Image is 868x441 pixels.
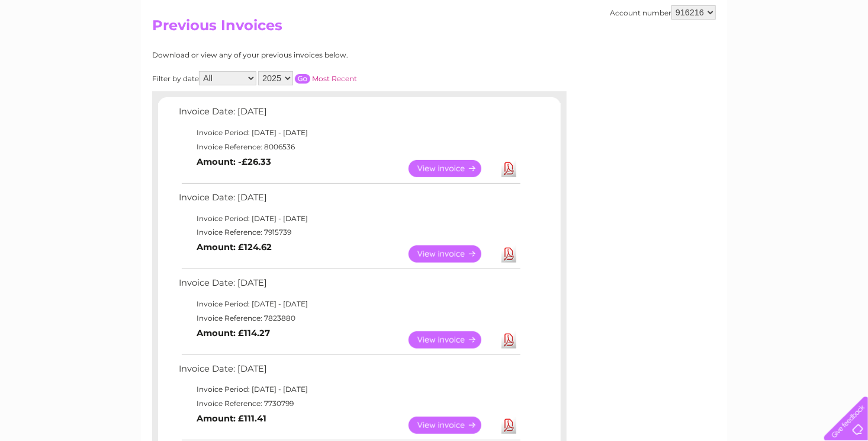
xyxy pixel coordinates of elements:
[501,160,516,177] a: Download
[722,50,758,59] a: Telecoms
[176,140,522,154] td: Invoice Reference: 8006536
[176,190,522,212] td: Invoice Date: [DATE]
[197,156,271,167] b: Amount: -£26.33
[197,413,266,424] b: Amount: £111.41
[610,5,716,20] div: Account number
[409,331,496,349] a: View
[409,160,496,177] a: View
[789,50,818,59] a: Contact
[660,50,682,59] a: Water
[312,74,357,83] a: Most Recent
[409,417,496,434] a: View
[155,7,715,57] div: Clear Business is a trading name of Verastar Limited (registered in [GEOGRAPHIC_DATA] No. 3667643...
[176,311,522,325] td: Invoice Reference: 7823880
[197,328,270,338] b: Amount: £114.27
[689,50,715,59] a: Energy
[176,212,522,226] td: Invoice Period: [DATE] - [DATE]
[176,361,522,383] td: Invoice Date: [DATE]
[176,225,522,239] td: Invoice Reference: 7915739
[176,275,522,297] td: Invoice Date: [DATE]
[176,297,522,311] td: Invoice Period: [DATE] - [DATE]
[152,51,463,59] div: Download or view any of your previous invoices below.
[501,245,516,263] a: Download
[829,50,857,59] a: Log out
[176,104,522,126] td: Invoice Date: [DATE]
[176,382,522,397] td: Invoice Period: [DATE] - [DATE]
[409,245,496,263] a: View
[765,50,782,59] a: Blog
[176,397,522,411] td: Invoice Reference: 7730799
[152,17,716,40] h2: Previous Invoices
[645,6,726,21] a: 0333 014 3131
[501,417,516,434] a: Download
[197,242,272,253] b: Amount: £124.62
[501,331,516,349] a: Download
[30,31,91,67] img: logo.png
[152,71,463,85] div: Filter by date
[176,126,522,140] td: Invoice Period: [DATE] - [DATE]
